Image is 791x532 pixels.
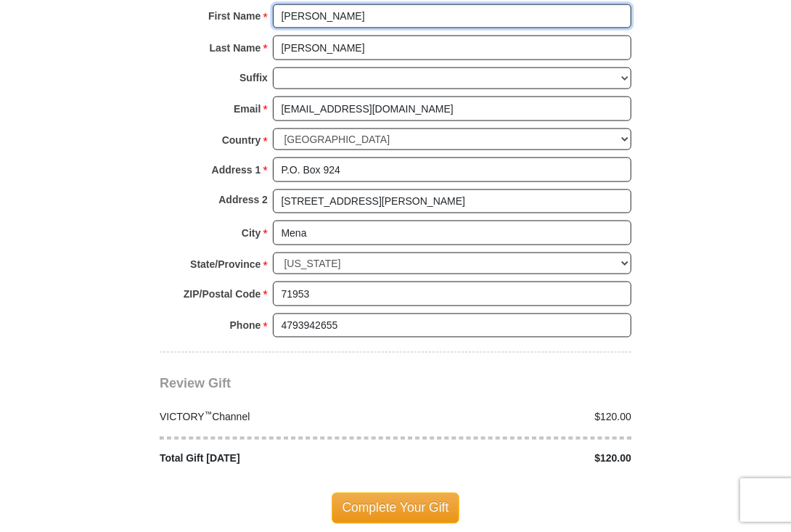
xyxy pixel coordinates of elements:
strong: ZIP/Postal Code [184,284,261,304]
strong: Address 1 [212,160,261,180]
strong: State/Province [190,254,261,274]
strong: Last Name [210,38,261,58]
strong: First Name [208,6,261,26]
strong: Suffix [239,67,268,88]
div: $120.00 [395,410,639,425]
strong: Address 2 [218,189,268,210]
strong: Phone [230,315,261,335]
span: Review Gift [160,377,231,391]
strong: Country [222,130,261,150]
div: $120.00 [395,451,639,467]
div: VICTORY Channel [152,410,396,425]
strong: City [242,223,261,243]
strong: Email [234,99,261,119]
span: Complete Your Gift [332,493,460,523]
sup: ™ [205,410,213,419]
div: Total Gift [DATE] [152,451,396,467]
